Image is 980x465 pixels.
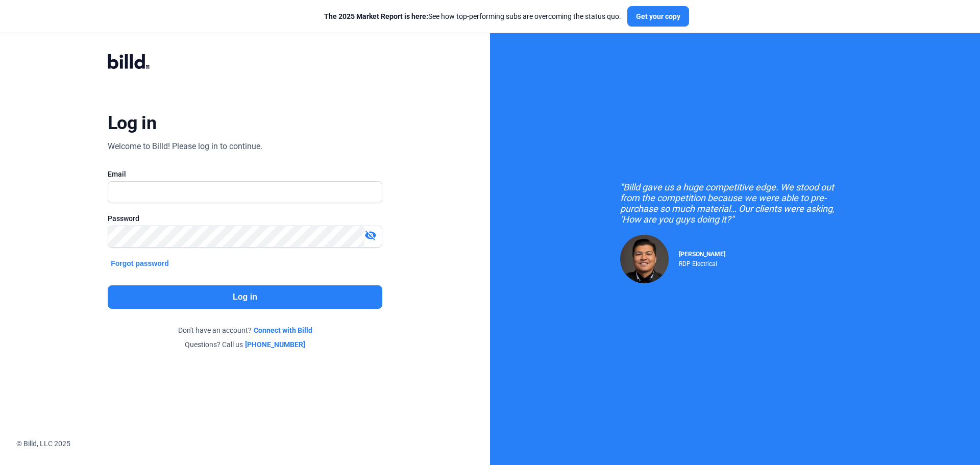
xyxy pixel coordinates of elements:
img: Raul Pacheco [620,235,669,283]
div: Password [108,213,382,224]
button: Forgot password [108,258,172,269]
div: "Billd gave us a huge competitive edge. We stood out from the competition because we were able to... [620,182,850,225]
div: Questions? Call us [108,339,382,350]
div: RDP Electrical [679,258,725,267]
div: See how top-performing subs are overcoming the status quo. [324,11,621,21]
div: Don't have an account? [108,325,382,335]
a: [PHONE_NUMBER] [245,339,305,350]
span: The 2025 Market Report is here: [324,12,428,20]
div: Welcome to Billd! Please log in to continue. [108,140,262,153]
button: Get your copy [627,6,689,27]
span: [PERSON_NAME] [679,251,725,258]
div: Email [108,169,382,179]
mat-icon: visibility_off [364,229,377,241]
div: Log in [108,112,156,134]
button: Log in [108,285,382,309]
a: Connect with Billd [254,325,312,335]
